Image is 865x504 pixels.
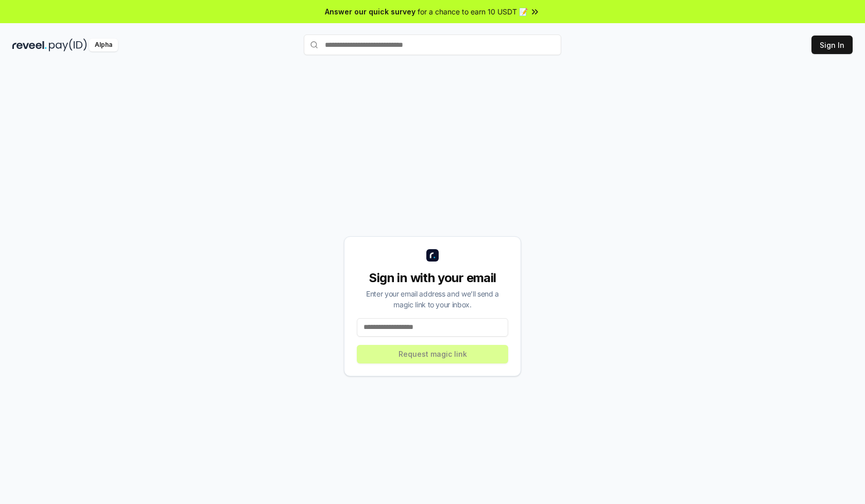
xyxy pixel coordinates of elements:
[12,39,47,51] img: reveel_dark
[426,249,439,262] img: logo_small
[811,36,853,54] button: Sign In
[89,39,118,51] div: Alpha
[418,6,528,17] span: for a chance to earn 10 USDT 📝
[357,270,508,286] div: Sign in with your email
[357,288,508,310] div: Enter your email address and we’ll send a magic link to your inbox.
[325,6,416,17] span: Answer our quick survey
[49,39,87,51] img: pay_id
